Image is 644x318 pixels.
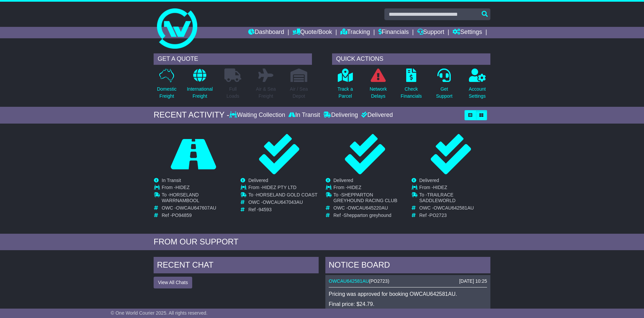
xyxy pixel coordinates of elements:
span: HORSELAND WARRNAMBOOL [162,192,199,203]
td: From - [162,185,232,192]
td: Ref - [419,213,490,218]
span: HIDEZ [175,185,190,190]
span: Delivered [333,178,353,183]
a: Tracking [340,27,370,38]
p: International Freight [187,86,213,100]
span: HIDEZ PTY LTD [262,185,297,190]
div: NOTICE BOARD [325,257,490,275]
span: TRAILRACE SADDLEWORLD [419,192,455,203]
span: PO2723 [429,213,446,218]
a: NetworkDelays [369,68,387,103]
td: From - [333,185,404,192]
p: Check Financials [401,86,422,100]
a: DomesticFreight [157,68,177,103]
p: Full Loads [224,86,241,100]
p: Account Settings [469,86,486,100]
td: OWC - [333,205,404,213]
a: Quote/Book [292,27,332,38]
td: Ref - [248,207,317,213]
button: View All Chats [154,277,192,288]
a: Financials [378,27,409,38]
span: HIDEZ [433,185,447,190]
td: To - [248,192,317,199]
span: Delivered [248,178,268,183]
div: Waiting Collection [229,111,287,119]
span: HORSELAND GOLD COAST [256,192,318,197]
p: Domestic Freight [157,86,176,100]
a: Track aParcel [337,68,353,103]
a: Dashboard [248,27,284,38]
p: Air / Sea Depot [290,86,308,100]
td: From - [419,185,490,192]
a: InternationalFreight [186,68,213,103]
span: PO2723 [371,278,388,284]
div: FROM OUR SUPPORT [154,237,490,247]
td: OWC - [162,205,232,213]
div: QUICK ACTIONS [332,53,490,65]
p: Track a Parcel [337,86,353,100]
p: Final price: $24.79. [329,301,487,307]
span: © One World Courier 2025. All rights reserved. [111,310,208,316]
span: OWCAU647043AU [263,199,303,205]
div: Delivered [360,111,393,119]
p: Pricing was approved for booking OWCAU642581AU. [329,291,487,297]
td: To - [419,192,490,205]
div: In Transit [287,111,322,119]
div: RECENT CHAT [154,257,319,275]
span: In Transit [162,178,181,183]
div: [DATE] 10:25 [459,278,487,284]
td: From - [248,185,317,192]
p: Air & Sea Freight [256,86,276,100]
span: Shepparton greyhound [343,213,391,218]
p: Get Support [436,86,452,100]
td: Ref - [333,213,404,218]
span: SHEPPARTON GREYHOUND RACING CLUB [333,192,397,203]
a: Support [417,27,444,38]
div: GET A QUOTE [154,53,312,65]
span: OWCAU642581AU [434,205,474,211]
a: AccountSettings [469,68,486,103]
span: OWCAU645220AU [348,205,388,211]
div: Delivering [322,111,360,119]
div: ( ) [329,278,487,284]
span: OWCAU647607AU [176,205,216,211]
td: To - [162,192,232,205]
a: GetSupport [436,68,453,103]
td: To - [333,192,404,205]
td: OWC - [248,199,317,207]
div: RECENT ACTIVITY - [154,110,229,120]
span: PO94859 [172,213,192,218]
span: 94593 [259,207,272,212]
a: OWCAU642581AU [329,278,369,284]
td: OWC - [419,205,490,213]
td: Ref - [162,213,232,218]
a: Settings [452,27,482,38]
a: CheckFinancials [400,68,422,103]
span: Delivered [419,178,439,183]
p: Network Delays [370,86,387,100]
span: HIDEZ [347,185,361,190]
